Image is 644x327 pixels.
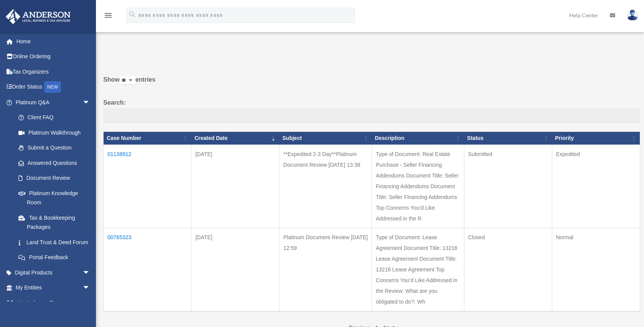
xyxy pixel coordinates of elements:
[5,79,102,95] a: Order StatusNEW
[372,132,464,145] th: Description: activate to sort column ascending
[464,132,552,145] th: Status: activate to sort column ascending
[627,10,638,21] img: User Pic
[11,140,98,156] a: Submit a Question
[5,64,102,79] a: Tax Organizers
[11,210,98,235] a: Tax & Bookkeeping Packages
[104,132,192,145] th: Case Number: activate to sort column ascending
[11,125,98,140] a: Platinum Walkthrough
[83,95,98,110] span: arrow_drop_down
[11,235,98,250] a: Land Trust & Deed Forum
[11,186,98,210] a: Platinum Knowledge Room
[464,228,552,311] td: Closed
[103,108,640,123] input: Search:
[372,145,464,228] td: Type of Document: Real Estate Purchase - Seller Financing Addendums Document Title: Seller Financ...
[552,145,640,228] td: Expedited
[5,295,102,311] a: My Anderson Teamarrow_drop_down
[120,76,135,85] select: Showentries
[104,13,113,20] a: menu
[83,265,98,281] span: arrow_drop_down
[5,95,98,110] a: Platinum Q&Aarrow_drop_down
[11,155,94,171] a: Answered Questions
[44,81,61,93] div: NEW
[103,74,640,93] label: Show entries
[5,49,102,64] a: Online Ordering
[104,228,192,311] td: 00765323
[552,228,640,311] td: Normal
[104,11,113,20] i: menu
[5,265,102,280] a: Digital Productsarrow_drop_down
[83,295,98,311] span: arrow_drop_down
[192,228,279,311] td: [DATE]
[128,10,137,19] i: search
[279,145,372,228] td: **Expedited 2-3 Day**Platinum Document Review [DATE] 13:38
[3,9,73,24] img: Anderson Advisors Platinum Portal
[279,132,372,145] th: Subject: activate to sort column ascending
[372,228,464,311] td: Type of Document: Lease Agreement Document Title: 13216 Lease Agreement Document Title: 13216 Lea...
[5,34,102,49] a: Home
[11,110,98,125] a: Client FAQ
[464,145,552,228] td: Submitted
[11,250,98,265] a: Portal Feedback
[5,280,102,296] a: My Entitiesarrow_drop_down
[552,132,640,145] th: Priority: activate to sort column ascending
[83,280,98,296] span: arrow_drop_down
[192,145,279,228] td: [DATE]
[104,145,192,228] td: 01138912
[103,97,640,123] label: Search:
[11,171,98,186] a: Document Review
[279,228,372,311] td: Platinum Document Review [DATE] 12:59
[192,132,279,145] th: Created Date: activate to sort column ascending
